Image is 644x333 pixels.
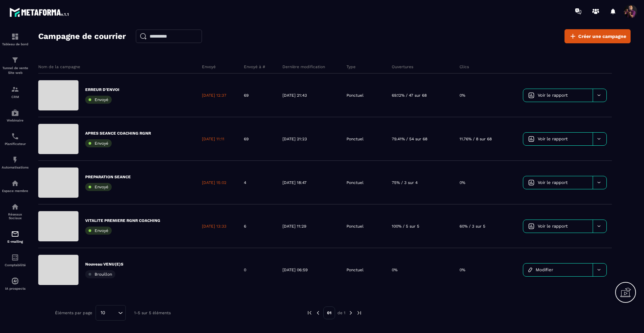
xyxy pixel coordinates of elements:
[528,92,534,98] img: icon
[2,225,29,248] a: emailemailE-mailing
[11,132,19,140] img: scheduler
[282,93,307,98] p: [DATE] 21:43
[85,261,123,267] p: Nouveau VENU(E)S
[346,267,364,273] p: Ponctuel
[244,136,249,142] p: 69
[2,151,29,174] a: automationsautomationsAutomatisations
[307,310,313,316] img: prev
[346,136,364,142] p: Ponctuel
[98,309,108,317] span: 10
[538,180,568,185] span: Voir le rapport
[244,267,246,273] p: 0
[392,136,427,142] p: 79.41% / 54 sur 68
[244,93,249,98] p: 69
[95,272,112,277] span: Brouillon
[578,33,626,40] span: Créer une campagne
[108,309,116,317] input: Search for option
[460,180,465,185] p: 0%
[565,29,631,43] a: Créer une campagne
[11,230,19,238] img: email
[2,198,29,225] a: social-networksocial-networkRéseaux Sociaux
[392,224,419,229] p: 100% / 5 sur 5
[134,311,171,315] p: 1-5 sur 5 éléments
[11,203,19,211] img: social-network
[11,277,19,285] img: automations
[392,93,427,98] p: 69.12% / 47 sur 68
[2,212,29,220] p: Réseaux Sociaux
[282,224,306,229] p: [DATE] 11:29
[2,174,29,198] a: automationsautomationsEspace membre
[346,93,364,98] p: Ponctuel
[392,180,418,185] p: 75% / 3 sur 4
[2,51,29,80] a: formationformationTunnel de vente Site web
[460,224,485,229] p: 60% / 3 sur 5
[11,156,19,164] img: automations
[95,97,108,102] span: Envoyé
[95,185,108,189] span: Envoyé
[538,136,568,141] span: Voir le rapport
[202,64,216,69] p: Envoyé
[337,310,345,316] p: de 1
[392,64,413,69] p: Ouvertures
[282,267,308,273] p: [DATE] 06:59
[85,87,119,92] p: ERREUR D'ENVOI
[55,311,92,315] p: Éléments par page
[392,267,397,273] p: 0%
[85,218,160,223] p: VITALITE PREMIERE RGNR COACHING
[2,240,29,243] p: E-mailing
[38,64,80,69] p: Nom de la campagne
[2,248,29,272] a: accountantaccountantComptabilité
[528,268,532,272] img: icon
[346,224,364,229] p: Ponctuel
[523,176,592,189] a: Voir le rapport
[38,30,126,43] h2: Campagne de courrier
[2,189,29,193] p: Espace membre
[11,85,19,93] img: formation
[460,64,469,69] p: Clics
[348,310,354,316] img: next
[538,93,568,98] span: Voir le rapport
[315,310,321,316] img: prev
[523,133,592,145] a: Voir le rapport
[2,142,29,146] p: Planificateur
[2,66,29,75] p: Tunnel de vente Site web
[346,64,356,69] p: Type
[323,306,335,319] p: 01
[2,287,29,290] p: IA prospects
[2,165,29,169] p: Automatisations
[2,42,29,46] p: Tableau de bord
[282,180,307,185] p: [DATE] 18:47
[11,56,19,64] img: formation
[95,141,108,146] span: Envoyé
[2,104,29,127] a: automationsautomationsWebinaire
[11,109,19,117] img: automations
[538,224,568,229] span: Voir le rapport
[85,131,151,136] p: APRES SEANCE COACHING RGNR
[95,228,108,233] span: Envoyé
[282,64,325,69] p: Dernière modification
[11,179,19,187] img: automations
[460,93,465,98] p: 0%
[202,180,226,185] p: [DATE] 15:02
[460,267,465,273] p: 0%
[356,310,362,316] img: next
[2,28,29,51] a: formationformationTableau de bord
[2,80,29,104] a: formationformationCRM
[528,223,534,229] img: icon
[460,136,492,142] p: 11.76% / 8 sur 68
[2,127,29,151] a: schedulerschedulerPlanificateur
[2,118,29,122] p: Webinaire
[2,95,29,99] p: CRM
[523,220,592,233] a: Voir le rapport
[282,136,307,142] p: [DATE] 21:23
[2,263,29,267] p: Comptabilité
[11,253,19,261] img: accountant
[523,89,592,102] a: Voir le rapport
[202,224,226,229] p: [DATE] 13:33
[528,136,534,142] img: icon
[528,180,534,186] img: icon
[202,93,226,98] p: [DATE] 12:37
[523,264,592,276] a: Modifier
[96,305,126,321] div: Search for option
[202,136,224,142] p: [DATE] 11:11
